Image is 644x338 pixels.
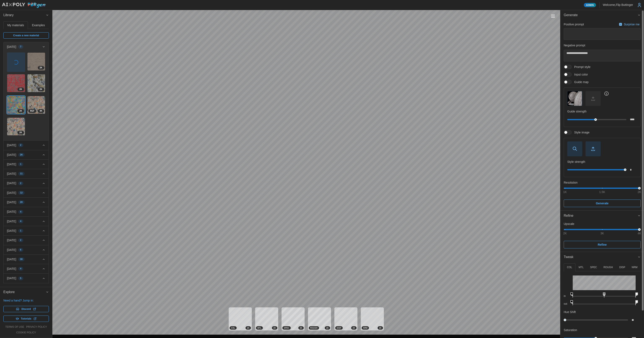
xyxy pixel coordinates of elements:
p: Style strength [567,160,637,164]
span: 2 K [40,66,42,69]
span: 2 [20,144,21,147]
span: 2 K [379,326,382,329]
a: Create a new material [3,32,49,39]
span: SPEC [284,326,289,329]
a: yAU4fjzlUf0gzeemCQdY2K [7,74,25,92]
button: [DATE]4 [4,207,49,216]
p: [DATE] [7,200,16,204]
span: 2 K [19,131,22,134]
div: Generate [560,20,644,210]
p: Welcome, Flip Buttinger [603,3,633,7]
p: Negative prompt [564,43,641,47]
div: Refine [564,213,638,218]
span: Refine [598,241,607,248]
span: Generate [596,200,609,207]
span: 2 K [247,326,249,329]
img: Gt4koFjjwLkZOK4Solln [7,96,25,114]
span: 2 K [40,88,42,91]
span: Create a new material [13,33,39,38]
span: 4 K [40,109,42,113]
p: out [564,302,569,306]
button: [DATE]4 [4,264,49,273]
p: [DATE] [7,191,16,195]
button: [DATE]26 [4,150,49,159]
p: [DATE] [7,210,16,214]
span: 2 K [353,326,355,329]
span: Examples [32,24,45,27]
button: [DATE]5 [4,274,49,283]
button: Generate [564,200,641,207]
span: Style image [572,130,589,134]
span: 2 K [326,326,329,329]
button: [DATE]1 [4,226,49,235]
p: [DATE] [7,181,16,185]
button: [DATE]2 [4,179,49,188]
p: [DATE] [7,143,16,147]
span: My materials [7,24,24,27]
button: [DATE]7 [4,42,49,51]
a: ck6vXiBrxkOcKf3q9aPf4KREF [27,96,45,114]
span: Tutorials [21,316,31,322]
p: Resolution [564,180,641,185]
span: 1 [20,229,21,232]
button: Guide map [567,91,582,106]
span: Input color [572,72,588,77]
button: Tweak [560,252,644,262]
a: cookie policy [16,331,36,334]
button: [DATE]4 [4,217,49,226]
button: Refine [560,211,644,221]
span: 6 [20,248,21,252]
div: Refine [560,221,644,252]
img: Guide map [567,91,582,106]
span: 2 K [300,326,302,329]
p: [DATE] [7,276,16,280]
p: in [564,294,569,298]
img: 1oZYFaw3uCSVkdE8bdpd [27,74,45,92]
p: [DATE] [7,219,16,223]
span: Discord [21,306,31,312]
span: Generate [564,10,638,20]
button: [DATE]11 [4,169,49,178]
p: [DATE] [7,238,16,242]
p: [DATE] [7,257,16,261]
div: [DATE]7 [4,51,49,140]
p: ROUGH [604,266,613,269]
button: Generate [560,10,644,20]
a: terms of use [5,325,24,329]
button: [DATE]2 [4,236,49,245]
p: Need a hand? Jump in: [3,298,49,303]
button: [DATE]12 [4,188,49,197]
p: Saturation [564,328,577,332]
button: Surprise me [618,21,641,27]
span: REF [30,109,35,113]
span: 2 K [19,88,22,91]
button: [DATE]6 [4,245,49,254]
span: 2 [20,182,21,185]
p: DISP [619,266,625,269]
span: DISP [337,326,341,329]
p: NRM [632,266,637,269]
span: 4 [20,220,21,223]
p: Positive prompt [564,22,584,26]
span: COL [231,326,235,329]
img: AIxPoly PBRgen [2,3,46,8]
span: 20 [20,201,23,204]
a: Gt4koFjjwLkZOK4Solln2K [7,96,25,114]
span: 2 K [273,326,276,329]
img: GBpIk1NJT9fAsZMb5xUJ [7,118,25,136]
p: [DATE] [7,45,16,49]
span: 7 [20,45,21,48]
span: Prompt style [572,65,591,69]
span: Guide map [572,80,588,84]
span: 2 [20,239,21,242]
span: 2 K [19,109,22,113]
a: 5Eodf9kM9WzNu47dI5wr2K [27,52,45,71]
span: Tweak [564,252,638,262]
span: 26 [20,153,23,157]
span: 11 [20,172,23,175]
p: COL [567,266,572,269]
button: [DATE]2 [4,141,49,150]
span: 4 [20,210,21,214]
span: Explore [3,287,46,297]
a: Tutorials [3,316,49,322]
